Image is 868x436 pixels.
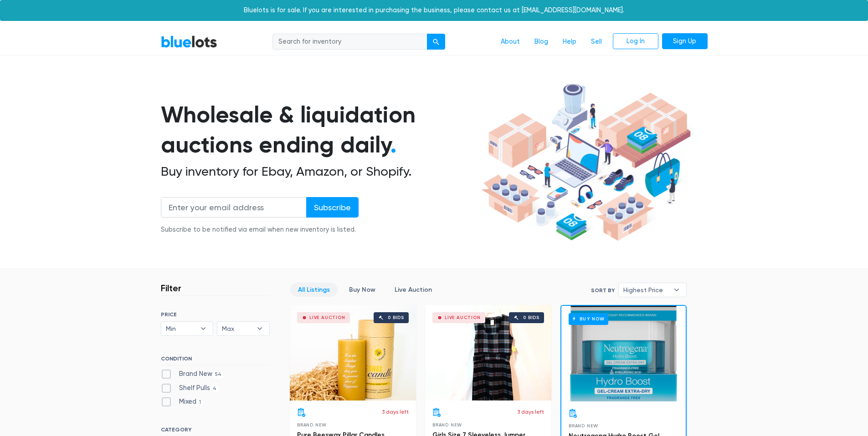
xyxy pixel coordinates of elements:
[432,422,462,427] span: Brand New
[478,80,694,245] img: hero-ee84e7d0318cb26816c560f6b4441b76977f77a177738b4e94f68c95b2b83dbb.png
[561,306,686,401] a: Buy Now
[569,313,608,324] h6: Buy Now
[667,283,686,297] b: ▾
[290,283,338,297] a: All Listings
[387,283,440,297] a: Live Auction
[161,164,478,179] h2: Buy inventory for Ebay, Amazon, or Shopify.
[272,34,427,50] input: Search for inventory
[388,315,404,320] div: 0 bids
[210,385,220,392] span: 4
[309,315,345,320] div: Live Auction
[161,383,220,393] label: Shelf Pulls
[523,315,539,320] div: 0 bids
[662,33,708,50] a: Sign Up
[250,322,269,335] b: ▾
[517,408,544,416] p: 3 days left
[222,322,252,335] span: Max
[161,283,181,294] h3: Filter
[161,225,359,235] div: Subscribe to be notified via email when new inventory is listed.
[591,286,615,294] label: Sort By
[161,35,217,48] a: BlueLots
[161,369,225,379] label: Brand New
[290,305,416,401] a: Live Auction 0 bids
[390,131,396,158] span: .
[613,33,658,50] a: Log In
[527,33,555,51] a: Blog
[382,408,409,416] p: 3 days left
[166,322,196,335] span: Min
[569,423,598,428] span: Brand New
[161,355,270,365] h6: CONDITION
[161,311,270,318] h6: PRICE
[297,422,327,427] span: Brand New
[584,33,609,51] a: Sell
[425,305,551,401] a: Live Auction 0 bids
[161,100,478,160] h1: Wholesale & liquidation auctions ending daily
[306,197,359,218] input: Subscribe
[623,283,669,297] span: Highest Price
[493,33,527,51] a: About
[194,322,213,335] b: ▾
[161,397,204,407] label: Mixed
[555,33,584,51] a: Help
[212,371,225,378] span: 54
[161,197,307,218] input: Enter your email address
[341,283,383,297] a: Buy Now
[445,315,481,320] div: Live Auction
[196,399,204,406] span: 1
